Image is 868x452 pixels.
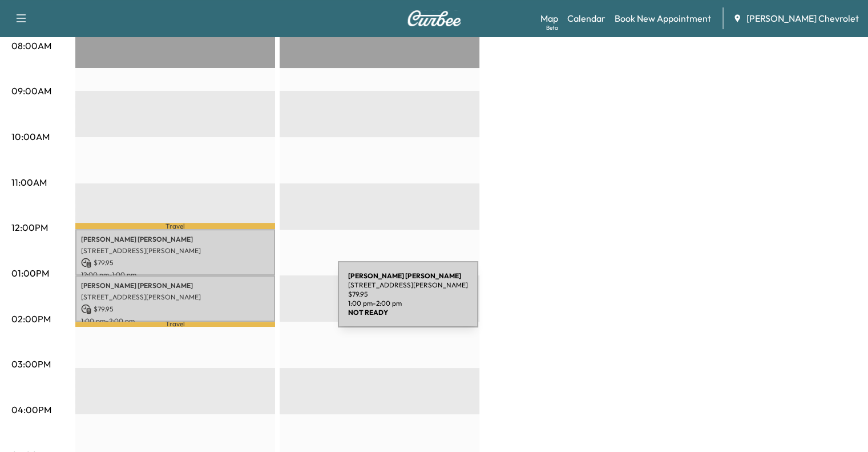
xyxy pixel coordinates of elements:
[81,304,269,314] p: $ 79.95
[407,10,462,26] img: Curbee Logo
[746,11,859,25] span: [PERSON_NAME] Chevrolet
[81,258,269,268] p: $ 79.95
[81,317,269,326] p: 1:00 pm - 2:00 pm
[11,357,51,371] p: 03:00PM
[11,221,48,234] p: 12:00PM
[540,11,558,25] a: MapBeta
[11,84,51,98] p: 09:00AM
[11,175,47,189] p: 11:00AM
[11,130,50,143] p: 10:00AM
[615,11,711,25] a: Book New Appointment
[75,223,275,229] p: Travel
[546,23,558,32] div: Beta
[81,246,269,255] p: [STREET_ADDRESS][PERSON_NAME]
[11,403,51,417] p: 04:00PM
[81,293,269,302] p: [STREET_ADDRESS][PERSON_NAME]
[81,270,269,279] p: 12:00 pm - 1:00 pm
[81,281,269,290] p: [PERSON_NAME] [PERSON_NAME]
[11,266,49,280] p: 01:00PM
[11,39,51,53] p: 08:00AM
[75,322,275,327] p: Travel
[11,312,51,326] p: 02:00PM
[81,235,269,244] p: [PERSON_NAME] [PERSON_NAME]
[567,11,605,25] a: Calendar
